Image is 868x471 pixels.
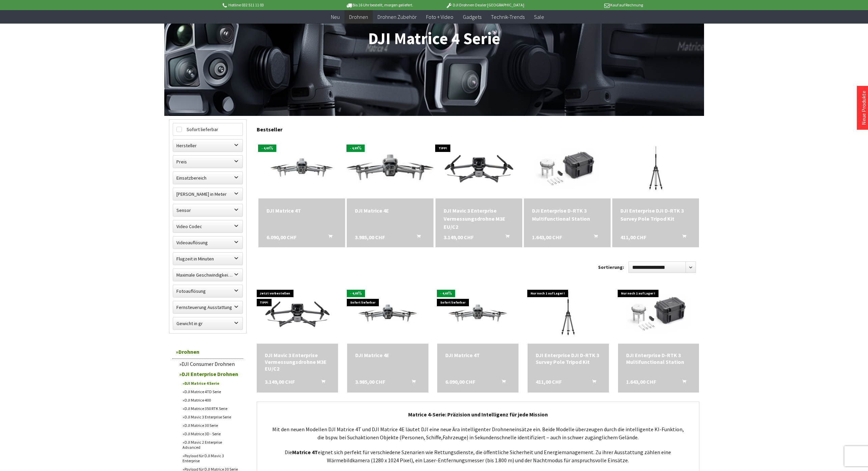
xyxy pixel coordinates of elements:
[179,421,243,430] a: DJI Matrice 30 Serie
[409,233,425,242] button: In den Warenkorb
[444,207,514,231] div: DJI Mavic 3 Enterprise Vermessungsdrohne M3E EU/C2
[586,233,602,242] button: In den Warenkorb
[527,138,608,198] img: DJI Enterprise D-RTK 3 Multifunctional Station
[265,378,295,385] span: 3.149,00 CHF
[528,283,609,344] img: DJI Enterprise DJI D-RTK 3 Survey Pole Tripod Kit
[355,233,385,241] span: 3.985,00 CHF
[532,233,562,241] span: 1.643,00 CHF
[436,144,522,192] img: DJI Mavic 3E
[331,13,340,20] span: Neu
[491,13,525,20] span: Technik-Trends
[444,207,514,231] a: DJI Mavic 3 Enterprise Vermessungsdrohne M3E EU/C2 3.149,00 CHF In den Warenkorb
[408,411,548,418] span: Matrice 4-Serie: Präzision und Intelligenz für jede Mission
[292,449,318,456] span: Matrice 4T
[267,207,337,215] a: DJI Matrice 4T 6.090,00 CHF In den Warenkorb
[179,413,243,421] a: DJI Mavic 3 Enterprise Serie
[179,379,243,387] a: DJI Matrice 4 Serie
[355,207,425,215] a: DJI Matrice 4E 3.985,00 CHF In den Warenkorb
[432,1,537,9] p: DJI Drohnen Dealer [GEOGRAPHIC_DATA]
[620,207,691,223] div: DJI Enterprise DJI D-RTK 3 Survey Pole Tripod Kit
[486,10,529,24] a: Technik-Trends
[257,119,699,136] div: Bestseller
[355,352,420,358] a: DJI Matrice 4E 3.985,00 CHF In den Warenkorb
[536,352,601,365] div: DJI Enterprise DJI D-RTK 3 Survey Pole Tripod Kit
[222,1,327,9] p: Hotline 032 511 11 03
[267,233,297,241] span: 6.090,00 CHF
[437,291,519,337] img: DJI Matrice 4T
[176,359,243,369] a: DJI Consumer Drohnen
[173,317,243,329] label: Gewicht in gr
[173,237,243,249] label: Videoauflösung
[173,156,243,168] label: Preis
[536,352,601,365] a: DJI Enterprise DJI D-RTK 3 Survey Pole Tripod Kit 411,00 CHF In den Warenkorb
[349,13,368,20] span: Drohnen
[179,396,243,404] a: DJI Matrice 400
[173,253,243,265] label: Flugzeit in Minuten
[584,378,600,387] button: In den Warenkorb
[173,269,243,281] label: Maximale Geschwindigkeit in km/h
[179,451,243,465] a: Payload für DJI Mavic 3 Enterprise
[355,352,420,358] div: DJI Matrice 4E
[497,233,513,242] button: In den Warenkorb
[169,30,699,47] h1: DJI Matrice 4 Serie
[618,283,699,344] img: DJI Enterprise D-RTK 3 Multifunctional Station
[313,378,329,387] button: In den Warenkorb
[403,378,420,387] button: In den Warenkorb
[326,10,344,24] a: Neu
[421,10,458,24] a: Foto + Video
[258,144,345,192] img: DJI Matrice 4T
[173,204,243,216] label: Sensor
[445,352,510,358] div: DJI Matrice 4T
[179,438,243,451] a: DJI Mavic 2 Enterprise Advanced
[377,13,417,20] span: Drohnen Zubehör
[532,207,603,223] div: DJI Enterprise D-RTK 3 Multifunctional Station
[265,352,330,372] a: DJI Mavic 3 Enterprise Vermessungsdrohne M3E EU/C2 3.149,00 CHF In den Warenkorb
[179,430,243,438] a: DJI Matrice 3D - Serie
[355,207,425,215] div: DJI Matrice 4E
[626,352,691,365] div: DJI Enterprise D-RTK 3 Multifunctional Station
[445,352,510,358] a: DJI Matrice 4T 6.090,00 CHF In den Warenkorb
[373,10,421,24] a: Drohnen Zubehör
[320,233,336,242] button: In den Warenkorb
[173,172,243,184] label: Einsatzbereich
[598,262,624,273] label: Sortierung:
[176,369,243,379] a: DJI Enterprise Drohnen
[173,123,243,135] label: Sofort lieferbar
[860,91,867,125] a: Neue Produkte
[615,138,696,198] img: DJI Enterprise DJI D-RTK 3 Survey Pole Tripod Kit
[534,13,544,20] span: Sale
[257,291,338,337] img: DJI Mavic 3E
[272,426,684,441] span: Mit den neuen Modellen DJI Matrice 4T und DJI Matrice 4E läutet DJI eine neue Ära intelligenter D...
[532,207,603,223] a: DJI Enterprise D-RTK 3 Multifunctional Station 1.643,00 CHF In den Warenkorb
[173,285,243,297] label: Fotoauflösung
[445,378,475,385] span: 6.090,00 CHF
[347,291,428,337] img: DJI Matrice 4E
[620,207,691,223] a: DJI Enterprise DJI D-RTK 3 Survey Pole Tripod Kit 411,00 CHF In den Warenkorb
[620,233,646,241] span: 411,00 CHF
[444,233,474,241] span: 3.149,00 CHF
[179,387,243,396] a: DJI Matrice 4TD Serie
[626,352,691,365] a: DJI Enterprise D-RTK 3 Multifunctional Station 1.643,00 CHF In den Warenkorb
[285,449,671,464] span: Die eignet sich perfekt für verschiedene Szenarien wie Rettungsdienste, die öffentliche Sicherhei...
[173,301,243,313] label: Fernsteuerung Ausstattung
[494,378,510,387] button: In den Warenkorb
[327,1,432,9] p: Bis 16 Uhr bestellt, morgen geliefert.
[426,13,453,20] span: Foto + Video
[529,10,549,24] a: Sale
[173,188,243,200] label: Maximale Flughöhe in Meter
[265,352,330,372] div: DJI Mavic 3 Enterprise Vermessungsdrohne M3E EU/C2
[674,378,690,387] button: In den Warenkorb
[344,10,373,24] a: Drohnen
[172,345,243,359] a: Drohnen
[463,13,481,20] span: Gadgets
[626,378,656,385] span: 1.643,00 CHF
[355,378,385,385] span: 3.985,00 CHF
[536,378,562,385] span: 411,00 CHF
[173,220,243,232] label: Video Codec
[330,134,451,202] img: DJI Matrice 4E
[179,404,243,413] a: DJI Matrice 350 RTK Serie
[674,233,690,242] button: In den Warenkorb
[173,139,243,152] label: Hersteller
[267,207,337,215] div: DJI Matrice 4T
[538,1,643,9] p: Kauf auf Rechnung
